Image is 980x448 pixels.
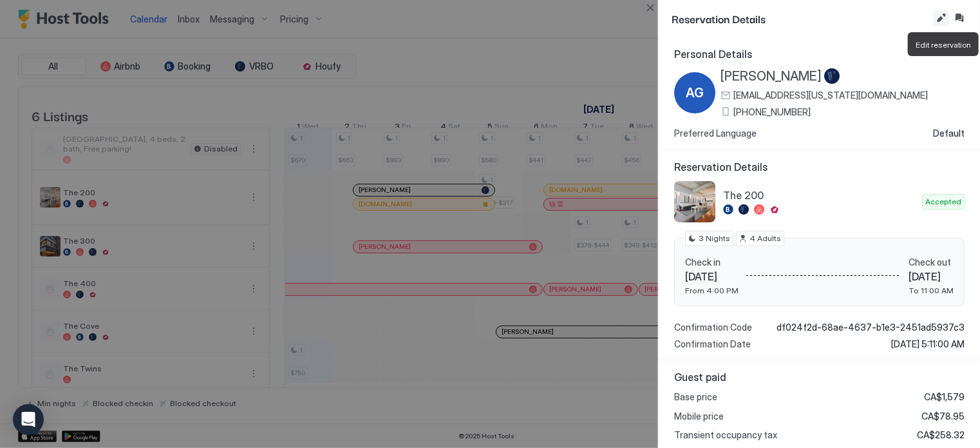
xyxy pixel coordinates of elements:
span: CA$1,579 [924,391,965,403]
span: CA$258.32 [917,429,965,441]
span: [DATE] [685,270,739,283]
span: [DATE] 5:11:00 AM [891,338,965,350]
span: Transient occupancy tax [674,429,777,441]
span: From 4:00 PM [685,286,739,295]
span: Reservation Details [674,161,965,173]
span: Personal Details [674,48,965,61]
span: Check out [909,257,954,268]
span: Mobile price [674,411,724,422]
span: Reservation Details [672,10,931,26]
span: Preferred Language [674,128,757,139]
div: listing image [674,181,715,222]
button: Inbox [952,10,967,26]
span: [PERSON_NAME] [721,68,822,84]
span: Accepted [925,196,961,208]
span: df024f2d-68ae-4637-b1e3-2451ad5937c3 [777,322,965,333]
span: Confirmation Code [674,322,752,333]
span: The 200 [723,189,917,202]
span: Check in [685,257,739,268]
span: To 11:00 AM [909,286,954,295]
span: 4 Adults [749,233,781,244]
span: Base price [674,391,717,403]
div: Open Intercom Messenger [13,404,44,435]
span: [EMAIL_ADDRESS][US_STATE][DOMAIN_NAME] [733,90,928,101]
span: Confirmation Date [674,338,751,350]
span: [PHONE_NUMBER] [733,106,811,118]
span: CA$78.95 [921,411,965,422]
span: Default [933,128,965,139]
span: [DATE] [909,270,954,283]
span: AG [686,83,704,102]
button: Edit reservation [934,10,949,26]
span: Edit reservation [916,40,971,50]
span: Guest paid [674,371,965,384]
span: 3 Nights [699,233,730,244]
